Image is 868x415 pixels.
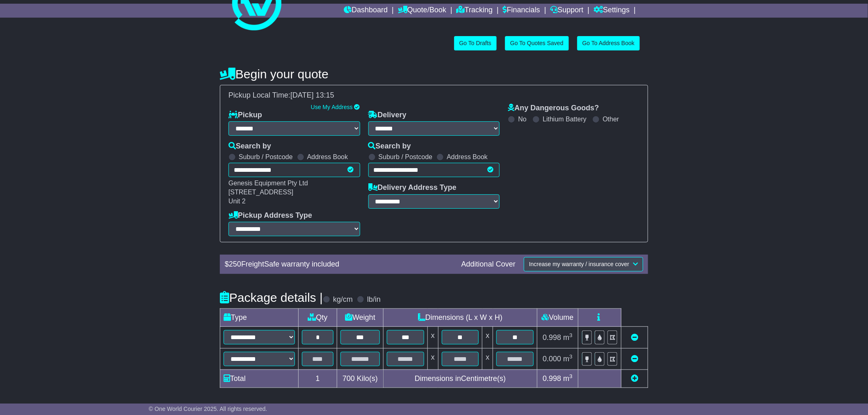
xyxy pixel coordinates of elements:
[298,309,337,327] td: Qty
[537,309,578,327] td: Volume
[569,332,573,338] sup: 3
[367,295,381,304] label: lb/in
[543,374,561,383] span: 0.998
[457,4,493,18] a: Tracking
[290,91,334,99] span: [DATE] 13:15
[529,261,629,267] span: Increase my warranty / insurance cover
[228,189,293,196] span: [STREET_ADDRESS]
[228,180,308,187] span: Genesis Equipment Pty Ltd
[563,374,573,383] span: m
[343,374,355,383] span: 700
[228,111,262,120] label: Pickup
[569,353,573,360] sup: 3
[220,67,648,81] h4: Begin your quote
[379,153,433,161] label: Suburb / Postcode
[518,115,526,123] label: No
[543,333,561,342] span: 0.998
[149,406,267,412] span: © One World Courier 2025. All rights reserved.
[543,355,561,363] span: 0.000
[344,4,388,18] a: Dashboard
[543,115,587,123] label: Lithium Battery
[228,198,246,205] span: Unit 2
[239,153,293,161] label: Suburb / Postcode
[631,333,638,342] a: Remove this item
[298,369,337,388] td: 1
[457,260,520,269] div: Additional Cover
[569,373,573,379] sup: 3
[631,355,638,363] a: Remove this item
[398,4,446,18] a: Quote/Book
[577,36,640,50] a: Go To Address Book
[228,211,312,220] label: Pickup Address Type
[447,153,488,161] label: Address Book
[224,91,644,100] div: Pickup Local Time:
[603,115,619,123] label: Other
[482,327,493,348] td: x
[221,260,457,269] div: $ FreightSafe warranty included
[307,153,348,161] label: Address Book
[220,369,299,388] td: Total
[384,309,537,327] td: Dimensions (L x W x H)
[454,36,497,50] a: Go To Drafts
[368,111,407,120] label: Delivery
[503,4,540,18] a: Financials
[427,327,438,348] td: x
[482,348,493,369] td: x
[333,295,353,304] label: kg/cm
[229,260,241,268] span: 250
[631,374,638,383] a: Add new item
[508,104,599,113] label: Any Dangerous Goods?
[220,309,299,327] td: Type
[594,4,630,18] a: Settings
[563,355,573,363] span: m
[524,257,643,271] button: Increase my warranty / insurance cover
[550,4,584,18] a: Support
[368,183,457,192] label: Delivery Address Type
[368,142,411,151] label: Search by
[228,142,271,151] label: Search by
[384,369,537,388] td: Dimensions in Centimetre(s)
[337,309,384,327] td: Weight
[505,36,569,50] a: Go To Quotes Saved
[337,369,384,388] td: Kilo(s)
[311,104,353,110] a: Use My Address
[427,348,438,369] td: x
[563,333,573,342] span: m
[220,291,323,304] h4: Package details |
